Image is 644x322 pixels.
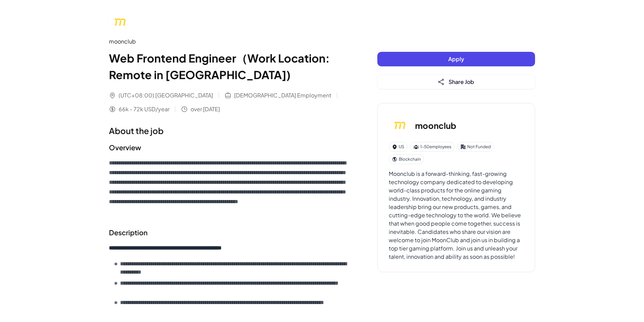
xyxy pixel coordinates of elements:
span: (UTC+08:00) [GEOGRAPHIC_DATA] [119,91,213,100]
div: Blockchain [389,154,424,164]
img: mo [389,114,411,136]
div: US [389,142,407,152]
img: logo_orange.svg [11,11,17,17]
h2: Description [109,227,350,238]
span: over [DATE] [191,105,220,113]
span: Apply [448,55,464,63]
div: Not Funded [457,142,494,152]
button: Share Job [377,75,535,89]
div: v 4.0.25 [19,11,34,17]
h1: About the job [109,124,350,137]
img: tab_domain_overview_orange.svg [19,40,24,46]
span: 66k - 72k USD/year [119,105,169,113]
h2: Overview [109,142,350,153]
span: Share Job [449,78,474,85]
img: website_grey.svg [11,18,17,23]
img: tab_keywords_by_traffic_grey.svg [69,40,74,46]
button: Apply [377,52,535,66]
h3: moonclub [415,119,456,132]
span: [DEMOGRAPHIC_DATA] Employment [234,91,331,100]
div: Moonclub is a forward-thinking, fast-growing technology company dedicated to developing world-cla... [389,170,524,261]
div: 1-50 employees [410,142,454,152]
img: mo [109,11,131,33]
div: Domain Overview [26,41,62,45]
div: Domain: [DOMAIN_NAME] [18,18,76,23]
div: moonclub [109,37,350,46]
h1: Web Frontend Engineer（Work Location: Remote in [GEOGRAPHIC_DATA]) [109,50,350,83]
div: Keywords by Traffic [76,41,117,45]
